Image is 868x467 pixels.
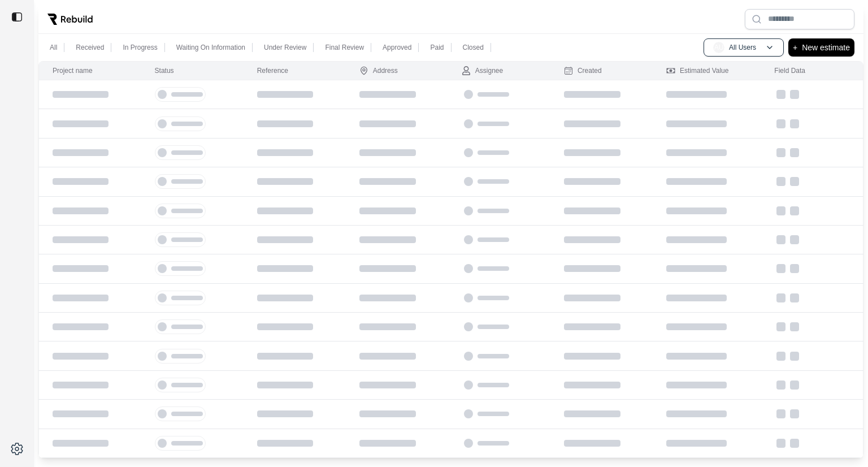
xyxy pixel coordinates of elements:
div: Created [564,66,602,75]
p: Under Review [264,43,306,52]
button: +New estimate [788,38,854,57]
div: Field Data [774,66,805,75]
p: Final Review [325,43,364,52]
p: Paid [430,43,444,52]
div: Status [155,66,174,75]
img: toggle sidebar [11,11,23,23]
p: Received [76,43,104,52]
p: New estimate [802,41,850,54]
span: AU [713,42,724,53]
p: All Users [729,43,756,52]
div: Assignee [462,66,503,75]
img: Rebuild [47,14,93,25]
div: Project name [53,66,93,75]
p: + [793,41,797,54]
p: Closed [463,43,484,52]
div: Address [359,66,398,75]
button: AUAll Users [704,38,784,57]
p: In Progress [123,43,157,52]
p: Approved [383,43,411,52]
p: Waiting On Information [176,43,245,52]
div: Estimated Value [666,66,729,75]
p: All [50,43,57,52]
div: Reference [257,66,288,75]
